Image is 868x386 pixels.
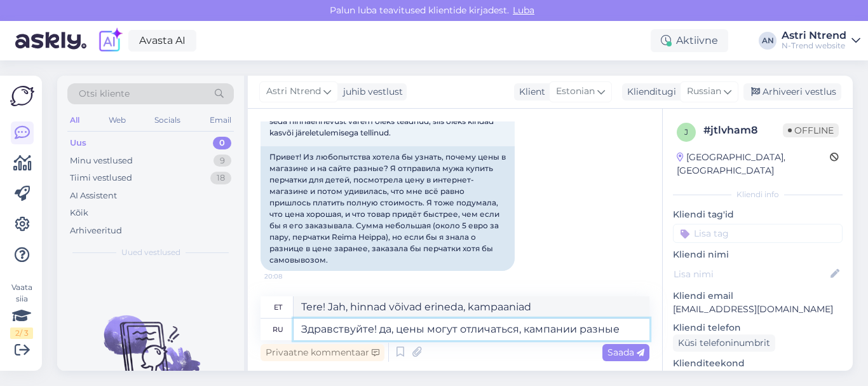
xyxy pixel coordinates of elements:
div: Astri Ntrend [782,31,846,41]
div: Klienditugi [622,85,676,99]
div: Arhiveeri vestlus [743,83,841,100]
span: Saada [607,347,644,358]
div: juhib vestlust [338,85,403,99]
span: j [684,127,688,137]
p: Kliendi email [673,289,843,303]
div: Kõik [70,207,88,219]
div: # jtlvham8 [703,123,783,138]
textarea: Tere! Jah, hinnad võivad erineda, kampaaniad [294,296,649,318]
img: Askly Logo [10,86,34,106]
p: [EMAIL_ADDRESS][DOMAIN_NAME] [673,303,843,316]
div: [GEOGRAPHIC_DATA], [GEOGRAPHIC_DATA] [677,151,830,177]
div: All [67,112,82,128]
div: ru [273,319,283,340]
div: Привет! Из любопытства хотела бы узнать, почему цены в магазине и на сайте разные? Я отправила му... [261,146,515,271]
div: 18 [210,172,231,184]
span: Astri Ntrend [266,85,321,99]
div: AN [759,32,776,50]
div: Kliendi info [673,189,843,200]
p: Kliendi tag'id [673,208,843,221]
div: 9 [214,155,231,167]
div: Vaata siia [10,282,33,339]
div: Email [207,112,234,128]
p: Klienditeekond [673,357,843,370]
div: et [274,296,282,318]
input: Lisa tag [673,224,843,243]
div: N-Trend website [782,41,846,51]
div: Minu vestlused [70,155,133,167]
div: Web [106,112,128,128]
p: Kliendi telefon [673,321,843,334]
a: Avasta AI [128,30,196,52]
input: Lisa nimi [674,267,828,281]
div: Uus [70,137,86,149]
p: Kliendi nimi [673,248,843,261]
div: Tiimi vestlused [70,172,132,184]
a: Astri NtrendN-Trend website [782,31,860,51]
div: Privaatne kommentaar [261,344,384,361]
span: Estonian [556,85,595,99]
div: Socials [152,112,183,128]
div: Küsi telefoninumbrit [673,334,775,352]
span: 20:08 [264,272,312,281]
div: 2 / 3 [10,327,33,339]
div: Arhiveeritud [70,224,122,237]
span: Otsi kliente [79,87,130,100]
div: AI Assistent [70,190,117,202]
span: Russian [687,85,721,99]
div: Aktiivne [651,29,728,52]
span: Uued vestlused [121,247,180,258]
div: 0 [213,137,231,149]
span: Offline [783,123,839,137]
span: Luba [509,4,538,16]
textarea: Здравствуйте! да, цены могут отличаться, кампании разные [294,319,649,340]
div: Klient [514,85,545,99]
img: explore-ai [97,27,123,54]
